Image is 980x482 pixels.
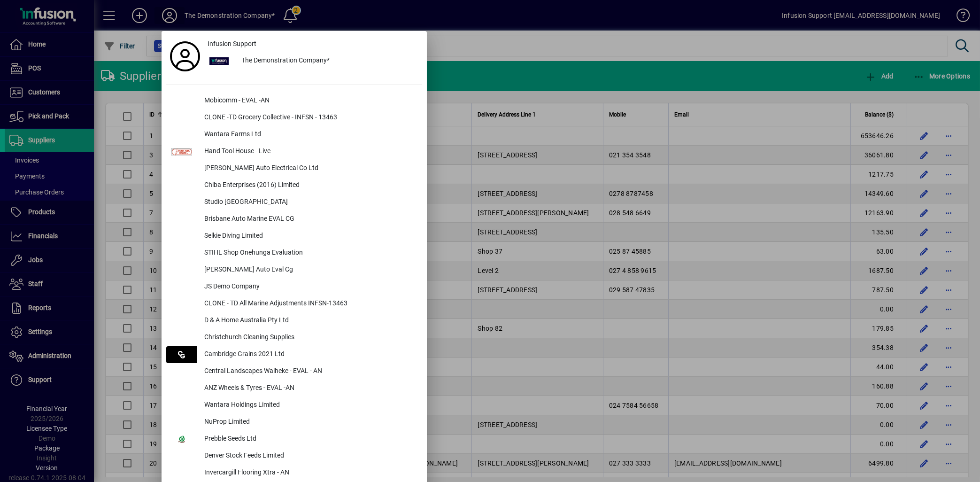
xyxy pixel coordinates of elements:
button: [PERSON_NAME] Auto Eval Cg [166,262,422,279]
button: Christchurch Cleaning Supplies [166,329,422,346]
button: Hand Tool House - Live [166,143,422,160]
div: Cambridge Grains 2021 Ltd [197,346,422,363]
div: CLONE -TD Grocery Collective - INFSN - 13463 [197,109,422,126]
button: JS Demo Company [166,279,422,295]
button: ANZ Wheels & Tyres - EVAL -AN [166,380,422,397]
div: Wantara Farms Ltd [197,126,422,143]
div: Invercargill Flooring Xtra - AN [197,465,422,482]
div: Wantara Holdings Limited [197,397,422,414]
span: Infusion Support [208,39,256,49]
button: Mobicomm - EVAL -AN [166,93,422,109]
button: Selkie Diving Limited [166,228,422,245]
button: Cambridge Grains 2021 Ltd [166,346,422,363]
button: Invercargill Flooring Xtra - AN [166,465,422,482]
div: ANZ Wheels & Tyres - EVAL -AN [197,380,422,397]
button: Wantara Farms Ltd [166,126,422,143]
div: STIHL Shop Onehunga Evaluation [197,245,422,262]
button: Prebble Seeds Ltd [166,431,422,448]
button: Wantara Holdings Limited [166,397,422,414]
a: Profile [166,48,204,65]
button: Central Landscapes Waiheke - EVAL - AN [166,363,422,380]
div: The Demonstration Company* [234,53,422,70]
div: Brisbane Auto Marine EVAL CG [197,211,422,228]
button: NuProp Limited [166,414,422,431]
div: NuProp Limited [197,414,422,431]
a: Infusion Support [204,36,422,53]
button: CLONE - TD All Marine Adjustments INFSN-13463 [166,295,422,312]
div: Prebble Seeds Ltd [197,431,422,448]
div: Denver Stock Feeds Limited [197,448,422,465]
div: Christchurch Cleaning Supplies [197,329,422,346]
button: Studio [GEOGRAPHIC_DATA] [166,194,422,211]
div: JS Demo Company [197,279,422,295]
div: Selkie Diving Limited [197,228,422,245]
button: STIHL Shop Onehunga Evaluation [166,245,422,262]
div: CLONE - TD All Marine Adjustments INFSN-13463 [197,295,422,312]
div: Chiba Enterprises (2016) Limited [197,177,422,194]
button: D & A Home Australia Pty Ltd [166,312,422,329]
div: D & A Home Australia Pty Ltd [197,312,422,329]
div: Mobicomm - EVAL -AN [197,93,422,109]
div: Hand Tool House - Live [197,143,422,160]
button: The Demonstration Company* [204,53,422,70]
div: Studio [GEOGRAPHIC_DATA] [197,194,422,211]
div: [PERSON_NAME] Auto Electrical Co Ltd [197,160,422,177]
div: [PERSON_NAME] Auto Eval Cg [197,262,422,279]
button: Brisbane Auto Marine EVAL CG [166,211,422,228]
div: Central Landscapes Waiheke - EVAL - AN [197,363,422,380]
button: Chiba Enterprises (2016) Limited [166,177,422,194]
button: CLONE -TD Grocery Collective - INFSN - 13463 [166,109,422,126]
button: [PERSON_NAME] Auto Electrical Co Ltd [166,160,422,177]
button: Denver Stock Feeds Limited [166,448,422,465]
